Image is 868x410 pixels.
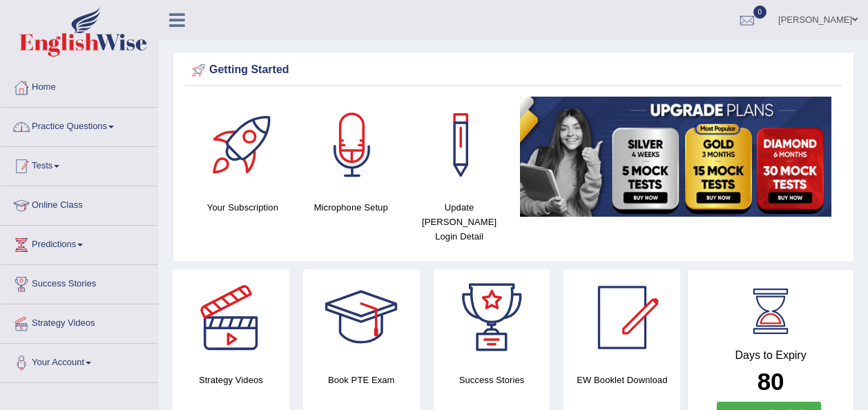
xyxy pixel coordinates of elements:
[189,60,838,81] div: Getting Started
[520,97,831,217] img: small5.jpg
[563,373,680,387] h4: EW Booklet Download
[1,68,158,103] a: Home
[1,186,158,221] a: Online Class
[303,373,420,387] h4: Book PTE Exam
[1,147,158,182] a: Tests
[173,373,289,387] h4: Strategy Videos
[1,226,158,260] a: Predictions
[1,265,158,300] a: Success Stories
[434,373,550,387] h4: Success Stories
[304,200,398,215] h4: Microphone Setup
[758,368,784,395] b: 80
[1,108,158,142] a: Practice Questions
[1,344,158,378] a: Your Account
[1,304,158,339] a: Strategy Videos
[753,6,767,19] span: 0
[412,200,507,244] h4: Update [PERSON_NAME] Login Detail
[703,349,838,362] h4: Days to Expiry
[195,200,290,215] h4: Your Subscription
